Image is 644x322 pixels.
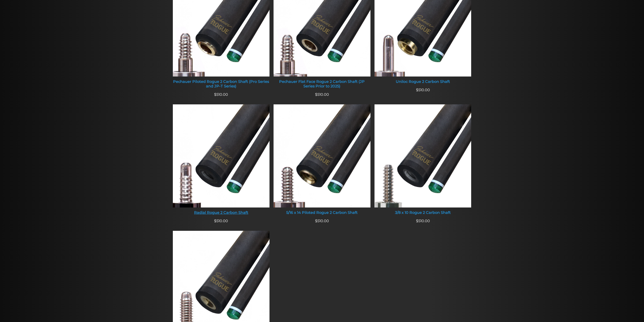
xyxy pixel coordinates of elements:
[416,88,418,92] span: $
[274,104,370,218] a: 5/16 x 14 Piloted Rogue 2 Carbon Shaft 5/16 x 14 Piloted Rogue 2 Carbon Shaft
[173,104,270,207] img: Radial Rogue 2 Carbon Shaft
[274,80,370,88] div: Pechauer Flat Face Rogue 2 Carbon Shaft (JP Series Prior to 2025)
[274,211,370,215] div: 5/16 x 14 Piloted Rogue 2 Carbon Shaft
[173,80,270,88] div: Pechauer Piloted Rogue 2 Carbon Shaft (Pro Series and JP-T Series)
[315,92,317,97] span: $
[214,92,228,97] span: 510.00
[416,219,430,223] span: 510.00
[315,219,317,223] span: $
[416,219,418,223] span: $
[214,92,216,97] span: $
[274,104,370,207] img: 5/16 x 14 Piloted Rogue 2 Carbon Shaft
[173,211,270,215] div: Radial Rogue 2 Carbon Shaft
[375,80,471,84] div: Uniloc Rogue 2 Carbon Shaft
[375,211,471,215] div: 3/8 x 10 Rogue 2 Carbon Shaft
[315,219,329,223] span: 510.00
[214,219,228,223] span: 510.00
[214,219,216,223] span: $
[416,88,430,92] span: 510.00
[315,92,329,97] span: 510.00
[375,104,471,218] a: 3/8 x 10 Rogue 2 Carbon Shaft 3/8 x 10 Rogue 2 Carbon Shaft
[375,104,471,207] img: 3/8 x 10 Rogue 2 Carbon Shaft
[173,104,270,218] a: Radial Rogue 2 Carbon Shaft Radial Rogue 2 Carbon Shaft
